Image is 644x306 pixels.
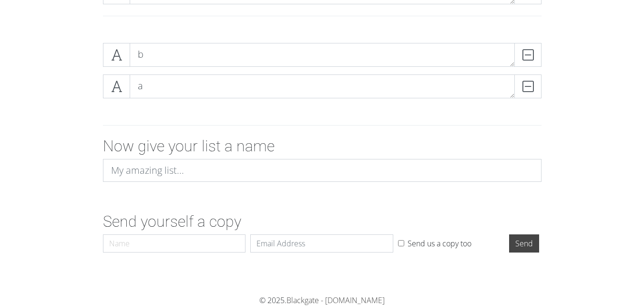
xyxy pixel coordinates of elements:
label: Send us a copy too [408,238,471,249]
h2: Send yourself a copy [103,212,542,231]
input: Send [509,234,539,253]
div: © 2025. [58,295,587,306]
h2: Now give your list a name [103,137,542,155]
a: Blackgate - [DOMAIN_NAME] [286,295,385,306]
input: My amazing list... [103,159,542,182]
input: Name [103,234,246,253]
input: Email Address [250,234,393,253]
